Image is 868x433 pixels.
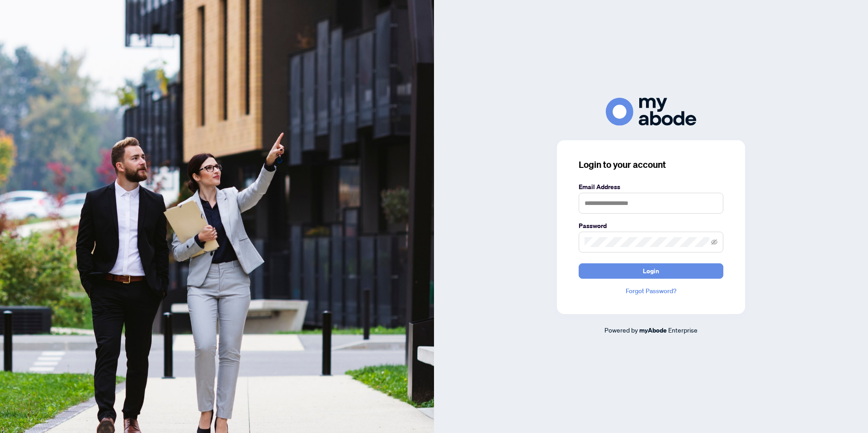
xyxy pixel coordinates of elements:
span: eye-invisible [711,239,717,245]
a: Forgot Password? [579,286,723,296]
span: Login [643,264,659,278]
h3: Login to your account [579,158,723,171]
label: Email Address [579,182,723,192]
span: Powered by [604,326,638,334]
a: myAbode [639,325,667,335]
span: Enterprise [668,326,698,334]
button: Login [579,263,723,279]
label: Password [579,221,723,231]
img: ma-logo [606,98,696,125]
